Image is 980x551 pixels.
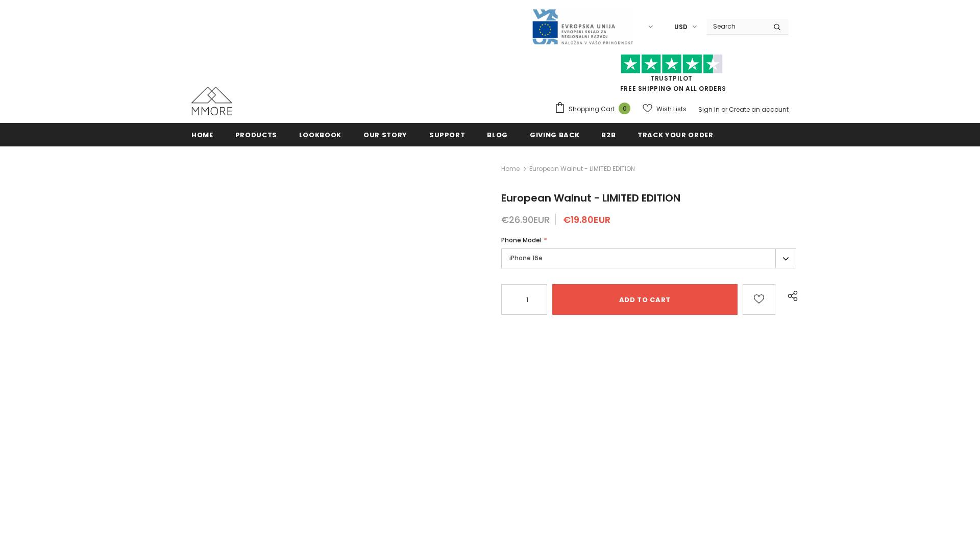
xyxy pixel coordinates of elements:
span: Wish Lists [656,104,687,114]
a: Home [501,163,520,175]
span: USD [674,22,688,32]
input: Search Site [707,19,766,34]
span: €26.90EUR [501,213,550,226]
span: €19.80EUR [563,213,610,226]
span: European Walnut - LIMITED EDITION [501,191,680,205]
img: MMORE Cases [191,87,232,115]
span: Products [235,130,277,140]
a: support [429,123,465,146]
span: European Walnut - LIMITED EDITION [529,163,635,175]
span: Lookbook [299,130,341,140]
a: Track your order [638,123,713,146]
a: Wish Lists [643,100,687,118]
span: B2B [601,130,616,140]
img: Trust Pilot Stars [621,54,723,74]
a: Home [191,123,213,146]
a: Giving back [530,123,579,146]
span: Giving back [530,130,579,140]
a: Blog [487,123,508,146]
span: Our Story [363,130,407,140]
label: iPhone 16e [501,248,796,268]
a: Lookbook [299,123,341,146]
a: Javni Razpis [531,22,633,31]
span: Shopping Cart [569,104,615,114]
a: Sign In [698,105,720,114]
a: B2B [601,123,616,146]
span: Phone Model [501,236,542,244]
img: Javni Razpis [531,8,633,45]
span: Home [191,130,213,140]
span: Track your order [638,130,713,140]
a: Create an account [729,105,789,114]
a: Our Story [363,123,407,146]
a: Shopping Cart 0 [554,102,635,117]
a: Trustpilot [650,74,693,83]
span: support [429,130,465,140]
span: 0 [619,103,630,114]
span: Blog [487,130,508,140]
span: FREE SHIPPING ON ALL ORDERS [554,59,789,93]
span: or [721,105,727,114]
input: Add to cart [552,284,738,315]
a: Products [235,123,277,146]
